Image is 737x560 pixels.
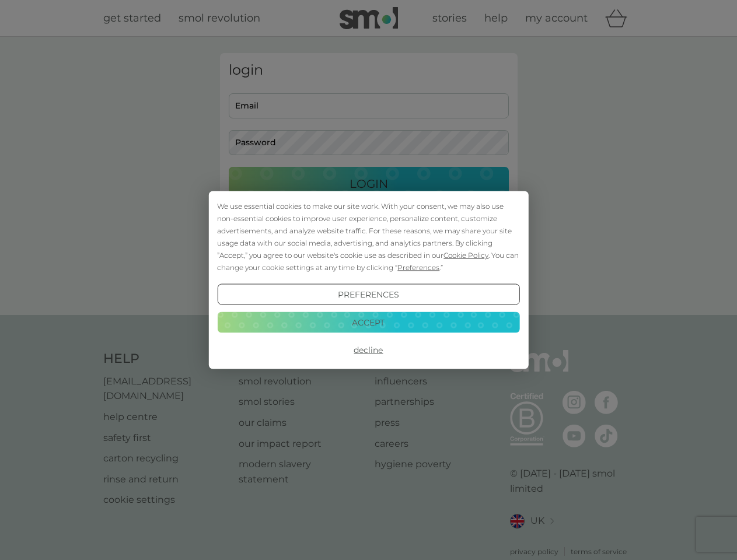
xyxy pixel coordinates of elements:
[397,263,439,272] span: Preferences
[208,191,528,369] div: Cookie Consent Prompt
[217,284,519,305] button: Preferences
[217,200,519,274] div: We use essential cookies to make our site work. With your consent, we may also use non-essential ...
[443,251,488,260] span: Cookie Policy
[217,311,519,332] button: Accept
[217,339,519,360] button: Decline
